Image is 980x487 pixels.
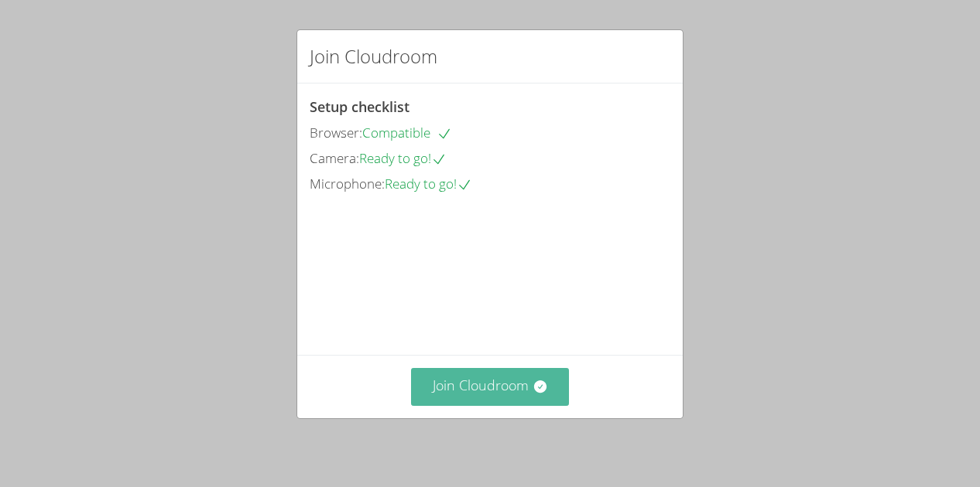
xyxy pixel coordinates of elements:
h2: Join Cloudroom [310,43,437,70]
span: Compatible [362,124,452,141]
span: Setup checklist [310,97,409,116]
span: Ready to go! [385,175,472,192]
button: Join Cloudroom [411,368,570,406]
span: Camera: [310,149,359,167]
span: Ready to go! [359,149,447,167]
span: Browser: [310,124,362,141]
span: Microphone: [310,175,385,192]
